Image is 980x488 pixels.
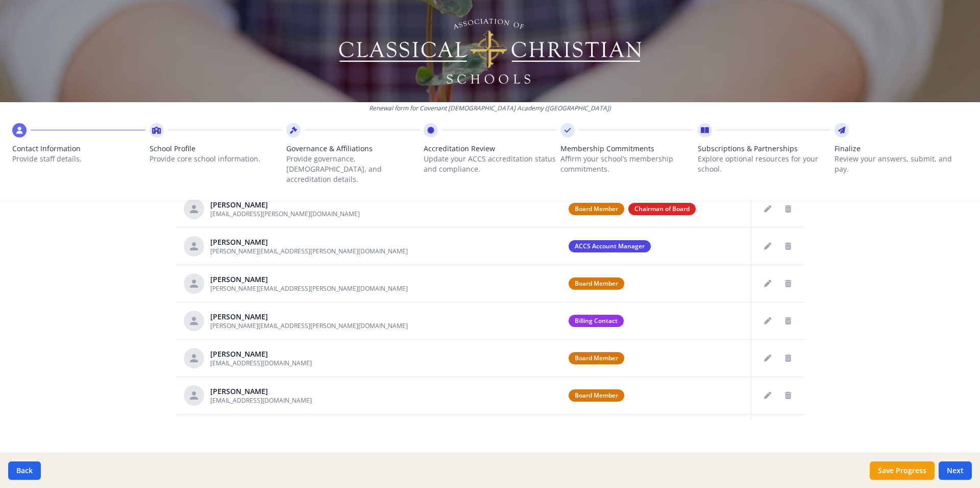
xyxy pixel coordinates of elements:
button: Edit staff [759,275,776,292]
p: Provide staff details. [12,154,145,164]
span: Subscriptions & Partnerships [698,144,831,154]
span: Board Member [569,352,624,364]
span: Board Member [569,277,624,290]
span: [PERSON_NAME][EMAIL_ADDRESS][PERSON_NAME][DOMAIN_NAME] [210,247,408,255]
button: Delete staff [780,275,796,292]
span: [EMAIL_ADDRESS][DOMAIN_NAME] [210,396,312,405]
span: Chairman of Board [628,203,696,215]
span: Contact Information [12,144,145,154]
p: Explore optional resources for your school. [698,154,831,174]
span: [PERSON_NAME][EMAIL_ADDRESS][PERSON_NAME][DOMAIN_NAME] [210,284,408,293]
button: Save Progress [870,461,935,480]
span: Governance & Affiliations [286,144,420,154]
button: Edit staff [759,387,776,404]
button: Edit staff [759,350,776,366]
p: Review your answers, submit, and pay. [835,154,968,174]
p: Provide core school information. [150,154,283,164]
button: Delete staff [780,350,796,366]
p: Affirm your school’s membership commitments. [560,154,694,174]
span: ACCS Account Manager [569,240,651,252]
div: [PERSON_NAME] [210,312,408,322]
div: [PERSON_NAME] [210,349,312,359]
span: Board Member [569,389,624,402]
button: Edit staff [759,313,776,329]
div: [PERSON_NAME] [210,386,312,397]
button: Back [8,461,41,480]
button: Delete staff [780,238,796,254]
img: Logo [337,15,643,87]
span: Billing Contact [569,315,624,327]
button: Next [939,461,972,480]
span: Board Member [569,203,624,215]
button: Delete staff [780,387,796,404]
span: Finalize [835,144,968,154]
p: Update your ACCS accreditation status and compliance. [424,154,557,174]
button: Delete staff [780,313,796,329]
button: Delete staff [780,201,796,217]
div: [PERSON_NAME] [210,274,408,285]
button: Edit staff [759,201,776,217]
span: [PERSON_NAME][EMAIL_ADDRESS][PERSON_NAME][DOMAIN_NAME] [210,321,408,330]
div: [PERSON_NAME] [210,237,408,247]
p: Provide governance, [DEMOGRAPHIC_DATA], and accreditation details. [286,154,420,184]
span: Accreditation Review [424,144,557,154]
button: Edit staff [759,238,776,254]
span: [EMAIL_ADDRESS][DOMAIN_NAME] [210,359,312,367]
span: School Profile [150,144,283,154]
span: Membership Commitments [560,144,694,154]
span: [EMAIL_ADDRESS][PERSON_NAME][DOMAIN_NAME] [210,210,360,218]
